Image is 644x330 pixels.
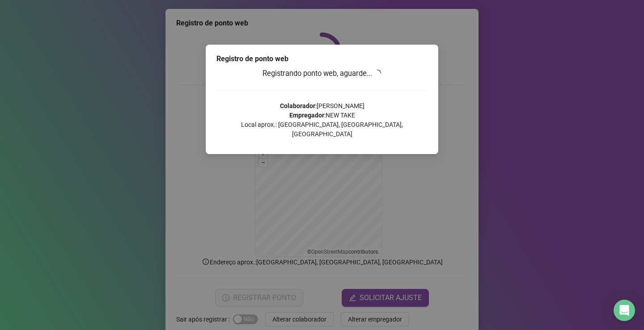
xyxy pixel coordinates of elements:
div: Open Intercom Messenger [614,300,635,321]
span: loading [373,69,382,77]
div: Registro de ponto web [216,54,428,64]
strong: Colaborador [280,102,315,109]
p: : [PERSON_NAME] : NEW TAKE Local aprox.: [GEOGRAPHIC_DATA], [GEOGRAPHIC_DATA], [GEOGRAPHIC_DATA] [216,101,428,139]
strong: Empregador [289,112,324,119]
h3: Registrando ponto web, aguarde... [216,68,428,79]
